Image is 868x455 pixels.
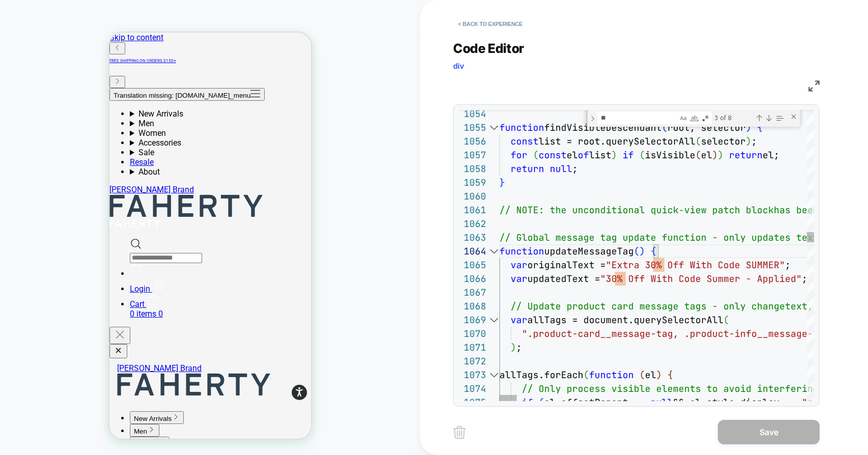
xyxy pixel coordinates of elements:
span: New Arrivals [24,382,62,390]
span: Login [20,251,41,261]
div: Toggle Replace [588,110,597,127]
a: Login [20,251,56,261]
div: 1069 [459,313,486,327]
div: 1059 [459,176,486,189]
span: isVisible [645,149,695,161]
div: 1074 [459,382,486,395]
span: "30% Off With Code Summer - Applied" [600,273,802,285]
div: 1055 [459,121,486,134]
span: ".product-card__message-tag, .product-info__messag [522,328,802,339]
summary: About [20,134,202,144]
button: Save [718,420,820,444]
div: 1058 [459,162,486,176]
span: ( [662,122,667,133]
button: Expand Women [20,404,60,417]
span: has been removed [774,204,863,216]
span: function [499,122,544,133]
span: ) [746,122,751,133]
span: updateMessageTag [544,245,634,257]
textarea: Find [598,112,678,124]
span: 0 [49,276,53,286]
button: Expand Men [20,391,50,404]
span: } [499,177,505,188]
span: 0 items [20,276,47,286]
div: 1064 [459,244,486,258]
div: Close (Escape) [790,112,798,121]
div: Previous Match (⇧Enter) [755,114,763,122]
span: findVisibleDescendant [544,122,662,133]
span: ( [533,149,539,161]
span: updatedText = [527,273,600,285]
span: root, selector [667,122,746,133]
div: 1054 [459,107,486,121]
summary: Women [20,96,202,105]
span: ( [639,149,645,161]
div: 1062 [459,217,486,231]
span: ; [751,135,757,147]
span: ; [572,163,578,175]
span: var [511,259,527,271]
span: // Update product card message tags - only change [511,300,785,312]
div: Next Match (Enter) [765,114,773,122]
span: ; [785,259,791,271]
span: // NOTE: the unconditional quick‑view patch block [499,204,774,216]
span: el; [763,149,779,161]
span: ( [634,245,639,257]
div: 1060 [459,189,486,203]
span: [PERSON_NAME] Brand [8,331,92,340]
div: 1061 [459,203,486,217]
span: ( [695,149,701,161]
div: 1057 [459,148,486,162]
span: ) [718,149,723,161]
span: ; [802,273,807,285]
span: var [511,314,527,326]
span: if [623,149,634,161]
div: 1065 [459,258,486,272]
img: fullscreen [808,80,820,92]
img: delete [453,426,466,439]
div: 1067 [459,286,486,299]
div: 1068 [459,299,486,313]
span: const [511,135,539,147]
span: function [589,369,634,381]
span: null [550,163,572,175]
span: ) [712,149,718,161]
span: Code Editor [453,41,524,56]
button: < Back to experience [453,16,527,32]
span: originalText = [527,259,606,271]
span: return [729,149,763,161]
span: list = root.querySelectorAll [539,135,695,147]
span: el [567,149,578,161]
div: Find in Selection (⌥⌘L) [774,112,785,124]
div: 1071 [459,340,486,354]
div: 3 of 8 [713,111,753,124]
span: { [667,369,673,381]
span: ( [695,135,701,147]
span: div [453,61,464,71]
span: ( [639,369,645,381]
span: ) [639,245,645,257]
span: allTags.forEach [499,369,583,381]
a: [PERSON_NAME] Brand [8,331,209,365]
div: Find / Replace [586,110,800,127]
span: Men [24,395,38,403]
summary: Sale [20,115,202,125]
span: ) [656,369,662,381]
span: ) [611,149,617,161]
span: ( [723,314,729,326]
span: "Extra 30% Off With Code SUMMER" [606,259,785,271]
span: ) [511,342,516,353]
span: Cart [20,267,35,276]
div: Use Regular Expression (⌥⌘R) [701,113,711,123]
span: // Only process visible elements to avoid interfer [522,383,802,394]
span: { [757,122,763,133]
div: 1056 [459,134,486,148]
summary: New Arrivals [20,76,202,86]
span: ( [583,369,589,381]
a: Cart 0 items [20,267,202,286]
span: var [511,273,527,285]
span: // Global message tag update function - only updat [499,232,779,243]
summary: Accessories [20,105,202,115]
div: Search drawer [20,205,202,231]
span: el [701,149,712,161]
